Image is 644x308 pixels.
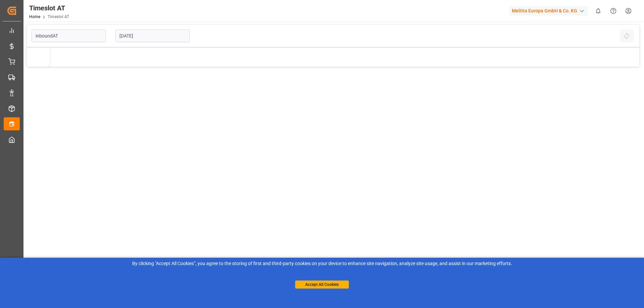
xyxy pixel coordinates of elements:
[295,281,349,289] button: Accept All Cookies
[32,29,106,42] input: Type to search/select
[509,4,591,17] button: Melitta Europa GmbH & Co. KG
[509,6,588,16] div: Melitta Europa GmbH & Co. KG
[591,3,606,18] button: show 0 new notifications
[29,14,40,19] a: Home
[29,3,69,13] div: Timeslot AT
[606,3,621,18] button: Help Center
[5,260,639,267] div: By clicking "Accept All Cookies”, you agree to the storing of first and third-party cookies on yo...
[115,29,190,42] input: DD.MM.YYYY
